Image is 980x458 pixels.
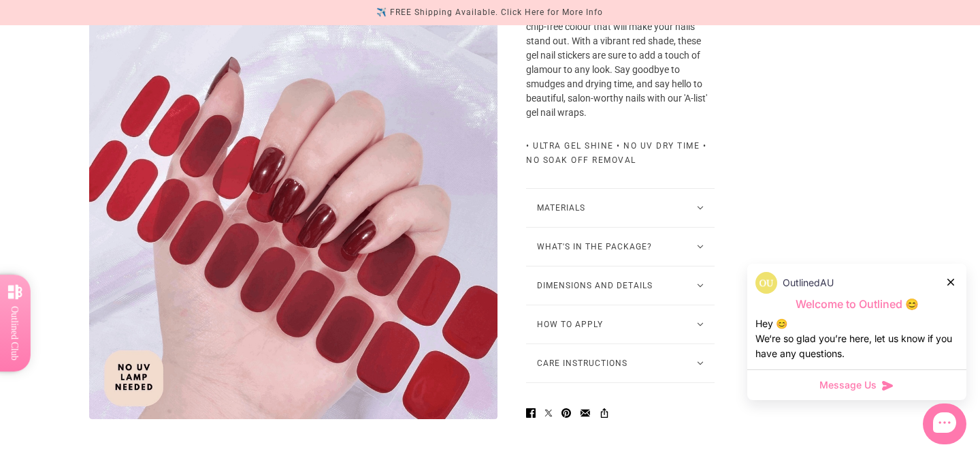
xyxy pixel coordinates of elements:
[376,5,603,20] div: ✈️ FREE Shipping Available. Click Here for More Info
[755,297,958,311] p: Welcome to Outlined 😊
[89,10,497,419] img: A-list-Gel Nail Strips-Outlined
[819,378,877,392] span: Message Us
[556,399,576,425] a: Pin on Pinterest
[89,10,497,419] modal-trigger: Enlarge product image
[526,189,715,227] button: Materials
[526,266,715,305] button: Dimensions and Details
[521,399,541,425] a: Share on Facebook
[526,228,715,266] button: What's in the package?
[755,316,958,361] div: Hey 😊 We‘re so glad you’re here, let us know if you have any questions.
[540,399,557,425] a: Post on X
[526,344,715,382] button: Care Instructions
[526,305,715,343] button: How to Apply
[783,275,834,290] p: OutlinedAU
[594,399,615,425] share-url: Copy URL
[755,272,777,294] img: data:image/png;base64,iVBORw0KGgoAAAANSUhEUgAAACQAAAAkCAYAAADhAJiYAAAAAXNSR0IArs4c6QAAArBJREFUWEf...
[526,139,715,168] div: • Ultra Gel Shine • No UV dry time • No soak off removal
[575,399,595,425] a: Send via email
